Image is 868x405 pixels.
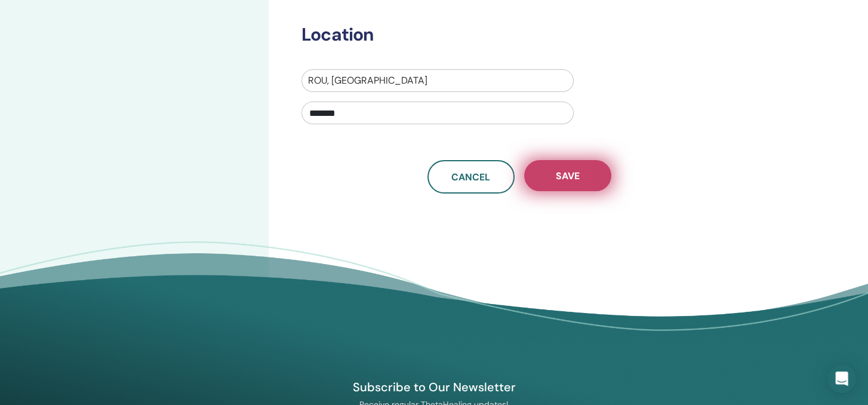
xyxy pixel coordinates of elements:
[294,24,726,45] h3: Location
[296,379,572,395] h4: Subscribe to Our Newsletter
[827,364,856,393] div: Open Intercom Messenger
[451,171,490,183] span: Cancel
[556,170,580,182] span: Save
[524,160,611,191] button: Save
[427,160,515,194] a: Cancel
